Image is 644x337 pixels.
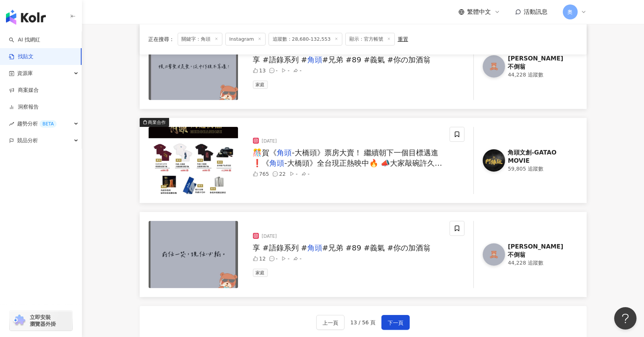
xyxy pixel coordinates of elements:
[149,221,238,288] img: post-image
[322,243,431,252] span: #兄弟 #89 #義氣 #你の加酒翁
[253,256,258,261] span: like
[293,256,301,261] div: -
[253,256,266,261] div: 12
[524,8,548,15] span: 活動訊息
[483,149,505,172] img: KOL Avatar
[39,120,57,128] div: BETA
[253,159,442,178] span: -大橋頭》全台現正熱映中🔥 📣大家敲碗許久的限量版[PERSON_NAME]商品開團啦！！看完《
[381,315,410,330] button: 下一頁
[253,55,307,64] span: 享 #語錄系列 #
[270,159,285,168] mark: 角頭
[273,171,278,177] span: message
[17,115,57,132] span: 趨勢分析
[269,33,342,46] span: 追蹤數：28,680-132,553
[17,132,38,149] span: 競品分析
[508,243,569,259] div: [PERSON_NAME]不倒翁
[12,315,26,327] img: chrome extension
[345,33,395,46] span: 顯示：官方帳號
[508,71,569,79] div: 44,228 追蹤數
[262,233,277,240] div: [DATE]
[149,33,238,100] img: post-image
[307,243,322,252] mark: 角頭
[253,68,266,73] div: 13
[10,311,72,331] a: chrome extension立即安裝 瀏覽器外掛
[277,148,292,157] mark: 角頭
[149,36,175,42] span: 正在搜尋 ：
[17,65,33,82] span: 資源庫
[149,127,247,194] div: 商業合作
[388,318,403,327] span: 下一頁
[508,259,569,267] div: 44,228 追蹤數
[273,171,286,177] div: 22
[508,54,569,71] div: [PERSON_NAME]不倒翁
[269,256,275,261] span: message
[225,33,266,46] span: Instagram
[262,138,277,144] div: [DATE]
[508,149,569,165] div: 角頭文創-GATAO MOVIE
[568,8,573,16] span: 奧
[473,33,578,100] a: KOL Avatar[PERSON_NAME]不倒翁44,228 追蹤數
[253,269,268,277] span: 家庭
[269,256,277,261] div: -
[614,307,637,330] iframe: Help Scout Beacon - Open
[269,68,277,73] div: -
[253,171,258,177] span: like
[9,121,14,127] span: rise
[350,319,376,325] span: 13 / 56 頁
[483,55,505,78] img: KOL Avatar
[253,148,277,157] span: 🎊賀《
[316,315,345,330] button: 上一頁
[301,171,310,177] div: -
[508,165,569,173] div: 59,805 追蹤數
[281,256,289,261] div: -
[483,243,505,266] img: KOL Avatar
[6,10,46,25] img: logo
[178,33,222,46] span: 關鍵字：角頭
[253,148,439,168] span: -大橋頭》票房大賣！ 繼續朝下一個目標邁進❗️《
[473,127,578,194] a: KOL Avatar角頭文創-GATAO MOVIE59,805 追蹤數
[148,119,166,126] div: 商業合作
[307,55,322,64] mark: 角頭
[253,68,258,73] span: like
[30,314,56,327] span: 立即安裝 瀏覽器外掛
[293,68,301,73] div: -
[289,171,298,177] div: -
[9,103,39,111] a: 洞察報告
[269,68,275,73] span: message
[149,127,238,194] img: post-image
[9,53,34,60] a: 找貼文
[253,243,307,252] span: 享 #語錄系列 #
[473,221,578,288] a: KOL Avatar[PERSON_NAME]不倒翁44,228 追蹤數
[467,8,491,16] span: 繁體中文
[253,171,269,177] div: 765
[281,68,289,73] div: -
[398,36,408,42] div: 重置
[253,81,268,89] span: 家庭
[322,55,431,64] span: #兄弟 #89 #義氣 #你の加酒翁
[323,318,338,327] span: 上一頁
[9,87,39,94] a: 商案媒合
[9,36,40,44] a: searchAI 找網紅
